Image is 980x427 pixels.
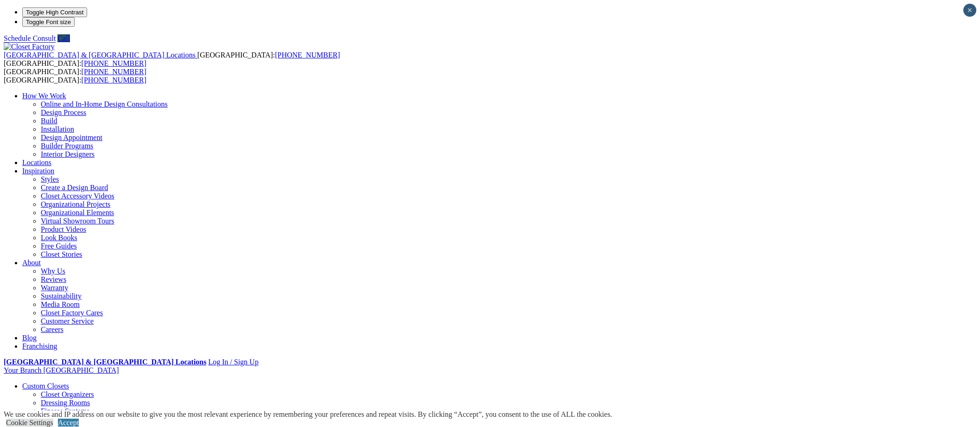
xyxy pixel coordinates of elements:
a: Online and In-Home Design Consultations [41,100,168,108]
span: [GEOGRAPHIC_DATA]: [GEOGRAPHIC_DATA]: [4,51,340,67]
span: Your Branch [4,366,41,374]
a: Finesse Systems [41,407,89,415]
a: Call [57,34,70,42]
a: Why Us [41,267,65,275]
a: [GEOGRAPHIC_DATA] & [GEOGRAPHIC_DATA] Locations [4,51,197,59]
a: Franchising [22,342,57,350]
a: Design Process [41,108,86,116]
a: Builder Programs [41,142,93,150]
a: Media Room [41,300,80,308]
a: Sustainability [41,292,82,300]
a: Blog [22,334,37,342]
a: Dressing Rooms [41,399,90,407]
a: Product Videos [41,225,86,233]
button: Toggle High Contrast [22,7,87,17]
a: Closet Factory Cares [41,309,103,317]
a: [PHONE_NUMBER] [275,51,340,59]
a: Locations [22,159,51,166]
a: [PHONE_NUMBER] [82,68,146,76]
a: About [22,259,41,267]
a: Look Books [41,234,77,242]
a: Warranty [41,284,68,292]
a: Design Appointment [41,134,102,141]
a: Free Guides [41,242,77,250]
a: [PHONE_NUMBER] [82,76,146,84]
a: How We Work [22,92,66,100]
a: Reviews [41,275,66,283]
div: We use cookies and IP address on our website to give you the most relevant experience by remember... [4,410,612,419]
a: [PHONE_NUMBER] [82,59,146,67]
a: Careers [41,325,63,333]
a: Closet Accessory Videos [41,192,114,200]
a: Closet Stories [41,250,82,258]
a: Custom Closets [22,382,69,390]
a: Your Branch [GEOGRAPHIC_DATA] [4,366,119,374]
button: Toggle Font size [22,17,75,27]
a: Styles [41,175,59,183]
span: Toggle Font size [26,19,71,25]
a: Installation [41,125,74,133]
span: Toggle High Contrast [26,9,83,16]
a: Create a Design Board [41,184,108,191]
span: [GEOGRAPHIC_DATA] & [GEOGRAPHIC_DATA] Locations [4,51,196,59]
a: Closet Organizers [41,390,94,398]
a: Virtual Showroom Tours [41,217,114,225]
a: Inspiration [22,167,54,175]
a: Build [41,117,57,125]
a: Organizational Elements [41,209,114,217]
a: Cookie Settings [6,419,53,427]
a: Accept [58,419,79,427]
span: [GEOGRAPHIC_DATA] [43,366,119,374]
a: Customer Service [41,317,94,325]
a: [GEOGRAPHIC_DATA] & [GEOGRAPHIC_DATA] Locations [4,358,206,366]
span: [GEOGRAPHIC_DATA]: [GEOGRAPHIC_DATA]: [4,68,146,84]
a: Schedule Consult [4,34,56,42]
a: Organizational Projects [41,200,110,208]
a: Interior Designers [41,150,95,158]
button: Close [963,4,976,17]
img: Closet Factory [4,43,55,51]
a: Log In / Sign Up [208,358,258,366]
